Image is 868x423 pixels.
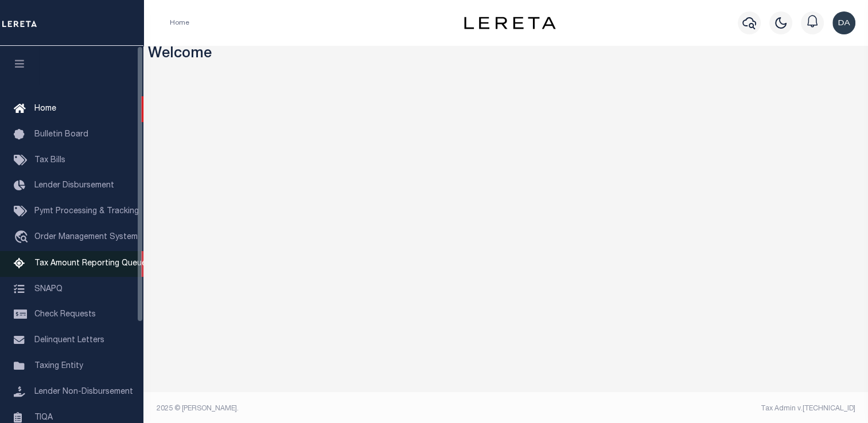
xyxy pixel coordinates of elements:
span: Check Requests [34,311,96,319]
span: Order Management System [34,233,138,241]
span: Lender Disbursement [34,182,114,190]
span: Bulletin Board [34,131,88,139]
span: Pymt Processing & Tracking [34,207,139,216]
span: Tax Bills [34,156,65,164]
span: Lender Non-Disbursement [34,388,133,396]
span: Tax Amount Reporting Queue [34,260,146,268]
span: SNAPQ [34,285,63,293]
span: Taxing Entity [34,362,83,370]
li: Home [170,18,189,28]
i: travel_explore [14,230,32,245]
span: Delinquent Letters [34,336,104,344]
h3: Welcome [148,46,864,64]
span: TIQA [34,413,53,421]
div: 2025 © [PERSON_NAME]. [148,404,506,414]
div: Tax Admin v.[TECHNICAL_ID] [515,404,855,414]
img: logo-dark.svg [464,17,556,29]
img: svg+xml;base64,PHN2ZyB4bWxucz0iaHR0cDovL3d3dy53My5vcmcvMjAwMC9zdmciIHBvaW50ZXItZXZlbnRzPSJub25lIi... [832,11,855,34]
span: Home [34,105,56,113]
